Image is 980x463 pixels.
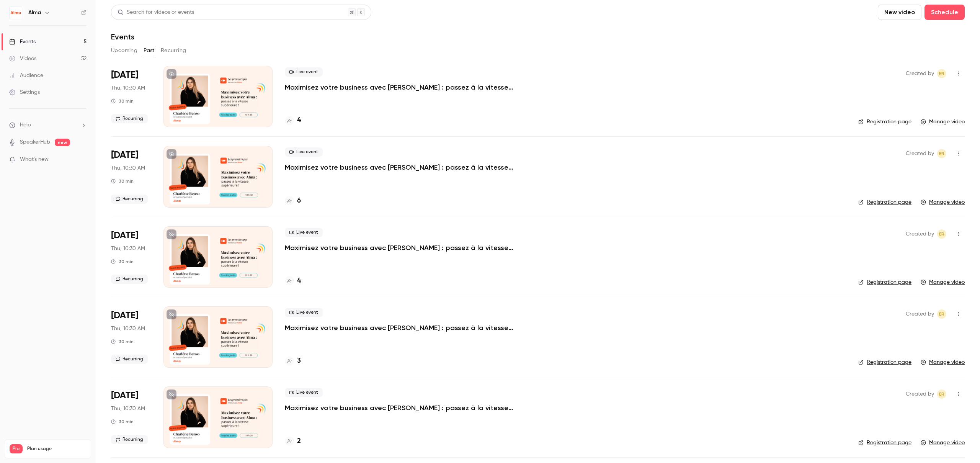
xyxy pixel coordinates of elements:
[939,149,944,158] span: ER
[939,229,944,239] span: ER
[939,309,944,319] span: ER
[285,308,323,317] span: Live event
[9,121,87,129] li: help-dropdown-opener
[858,118,911,126] a: Registration page
[297,196,301,206] h4: 6
[111,309,138,322] span: [DATE]
[921,118,965,126] a: Manage video
[111,149,138,161] span: [DATE]
[111,339,134,345] div: 30 min
[285,67,323,77] span: Live event
[937,309,946,319] span: Eric ROMER
[111,355,148,364] span: Recurring
[111,389,138,402] span: [DATE]
[111,69,138,81] span: [DATE]
[921,439,965,447] a: Manage video
[285,436,301,447] a: 2
[10,444,23,453] span: Pro
[878,5,921,20] button: New video
[939,389,944,399] span: ER
[285,83,514,92] a: Maximisez votre business avec [PERSON_NAME] : passez à la vitesse supérieure !
[111,419,134,425] div: 30 min
[111,275,148,284] span: Recurring
[906,309,934,319] span: Created by
[921,198,965,206] a: Manage video
[939,69,944,78] span: ER
[111,32,134,41] h1: Events
[858,439,911,447] a: Registration page
[921,358,965,366] a: Manage video
[937,229,946,239] span: Eric ROMER
[297,356,301,366] h4: 3
[9,55,36,62] div: Videos
[9,88,40,96] div: Settings
[858,358,911,366] a: Registration page
[20,138,50,146] a: SpeakerHub
[937,69,946,78] span: Eric ROMER
[27,446,86,452] span: Plan usage
[111,114,148,123] span: Recurring
[118,8,194,16] div: Search for videos or events
[297,276,301,286] h4: 4
[111,178,134,184] div: 30 min
[285,356,301,366] a: 3
[111,98,134,104] div: 30 min
[906,229,934,239] span: Created by
[285,243,514,252] a: Maximisez votre business avec [PERSON_NAME] : passez à la vitesse supérieure !
[858,198,911,206] a: Registration page
[77,156,87,163] iframe: Noticeable Trigger
[906,389,934,399] span: Created by
[111,195,148,204] span: Recurring
[20,155,49,164] span: What's new
[285,196,301,206] a: 6
[111,44,137,57] button: Upcoming
[906,69,934,78] span: Created by
[285,403,514,412] a: Maximisez votre business avec [PERSON_NAME] : passez à la vitesse supérieure !
[111,164,145,172] span: Thu, 10:30 AM
[285,276,301,286] a: 4
[285,228,323,237] span: Live event
[55,139,70,146] span: new
[297,115,301,126] h4: 4
[937,389,946,399] span: Eric ROMER
[9,72,43,79] div: Audience
[111,229,138,242] span: [DATE]
[111,245,145,252] span: Thu, 10:30 AM
[111,84,145,92] span: Thu, 10:30 AM
[161,44,186,57] button: Recurring
[10,7,22,19] img: Alma
[144,44,155,57] button: Past
[111,306,151,368] div: Aug 14 Thu, 10:30 AM (Europe/Paris)
[937,149,946,158] span: Eric ROMER
[111,405,145,412] span: Thu, 10:30 AM
[111,386,151,448] div: Aug 7 Thu, 10:30 AM (Europe/Paris)
[111,258,134,265] div: 30 min
[297,436,301,447] h4: 2
[285,147,323,157] span: Live event
[111,226,151,288] div: Aug 21 Thu, 10:30 AM (Europe/Paris)
[9,38,36,46] div: Events
[111,435,148,444] span: Recurring
[20,121,31,129] span: Help
[285,388,323,397] span: Live event
[906,149,934,158] span: Created by
[285,163,514,172] a: Maximisez votre business avec [PERSON_NAME] : passez à la vitesse supérieure !
[858,278,911,286] a: Registration page
[111,146,151,207] div: Aug 28 Thu, 10:30 AM (Europe/Paris)
[285,323,514,332] a: Maximisez votre business avec [PERSON_NAME] : passez à la vitesse supérieure !
[111,325,145,332] span: Thu, 10:30 AM
[28,9,41,16] h6: Alma
[921,278,965,286] a: Manage video
[924,5,965,20] button: Schedule
[111,66,151,127] div: Sep 4 Thu, 10:30 AM (Europe/Paris)
[285,115,301,126] a: 4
